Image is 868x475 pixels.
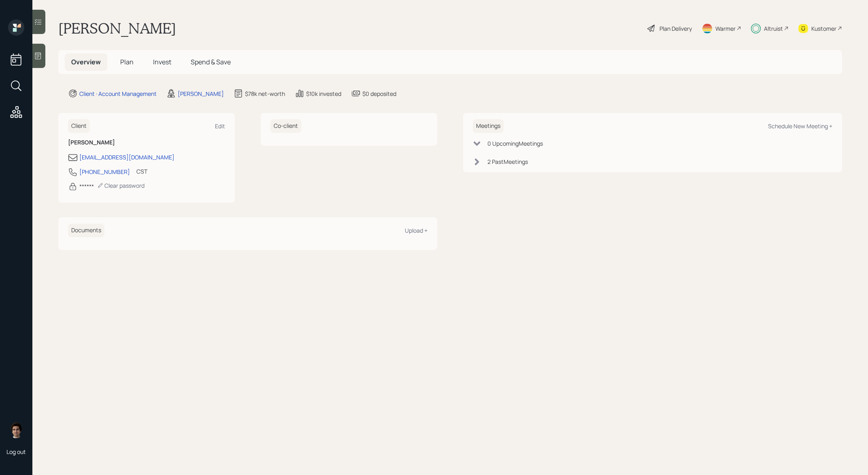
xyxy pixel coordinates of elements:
span: Plan [120,57,134,66]
h6: Meetings [473,119,504,133]
div: Log out [6,448,26,456]
div: Clear password [97,182,145,189]
h6: Documents [68,224,104,237]
div: $10k invested [306,89,341,98]
div: [EMAIL_ADDRESS][DOMAIN_NAME] [79,153,174,161]
h6: Client [68,119,90,133]
div: Warmer [715,24,736,33]
div: $0 deposited [362,89,396,98]
span: Overview [71,57,101,66]
div: Schedule New Meeting + [768,122,832,130]
div: Upload + [405,227,428,234]
div: Edit [215,122,225,130]
h1: [PERSON_NAME] [58,19,176,37]
h6: Co-client [270,119,301,133]
div: 2 Past Meeting s [487,157,528,166]
div: [PHONE_NUMBER] [79,168,130,176]
div: $78k net-worth [245,89,285,98]
div: CST [136,167,147,176]
span: Spend & Save [191,57,231,66]
div: [PERSON_NAME] [178,89,224,98]
img: harrison-schaefer-headshot-2.png [8,422,24,438]
div: Plan Delivery [660,24,692,33]
h6: [PERSON_NAME] [68,139,225,146]
div: Kustomer [811,24,836,33]
span: Invest [153,57,171,66]
div: 0 Upcoming Meeting s [487,139,543,148]
div: Altruist [764,24,783,33]
div: Client · Account Management [79,89,157,98]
